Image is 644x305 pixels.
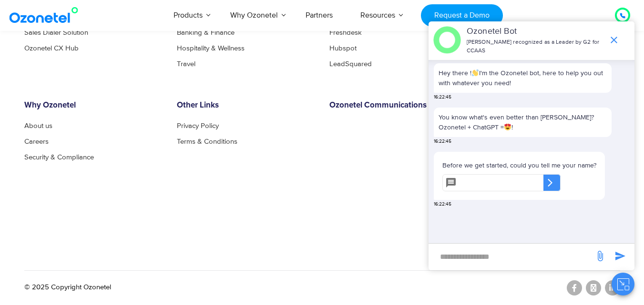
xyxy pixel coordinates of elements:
[604,30,624,49] span: end chat or minimize
[433,248,590,266] div: new-msg-input
[177,29,235,36] a: Banking & Finance
[467,25,603,38] p: Ozonetel Bot
[24,45,79,52] a: Ozonetel CX Hub
[329,101,468,110] h6: Ozonetel Communications Inc.
[177,138,237,145] a: Terms & Conditions
[177,45,245,52] a: Hospitality & Wellness
[472,69,479,76] img: 👋
[329,45,357,52] a: Hubspot
[24,101,163,110] h6: Why Ozonetel
[442,160,596,170] p: Before we get started, could you tell me your name?
[439,112,607,132] p: You know what's even better than [PERSON_NAME]? Ozonetel + ChatGPT = !
[24,154,94,161] a: Security & Compliance
[24,122,52,129] a: About us
[24,138,49,145] a: Careers
[439,68,607,88] p: Hey there ! I'm the Ozonetel bot, here to help you out with whatever you need!
[591,246,610,266] span: send message
[434,138,451,145] span: 16:22:45
[612,273,634,295] button: Close chat
[434,201,451,208] span: 16:22:45
[421,4,502,27] a: Request a Demo
[611,246,630,266] span: send message
[329,29,362,36] a: Freshdesk
[467,38,603,55] p: [PERSON_NAME] recognized as a Leader by G2 for CCAAS
[177,101,315,110] h6: Other Links
[504,124,511,130] img: 😍
[24,29,88,36] a: Sales Dialer Solution
[24,282,111,293] p: © 2025 Copyright Ozonetel
[433,26,461,54] img: header
[177,122,219,129] a: Privacy Policy
[329,60,372,68] a: LeadSquared
[434,94,451,101] span: 16:22:45
[177,60,195,68] a: Travel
